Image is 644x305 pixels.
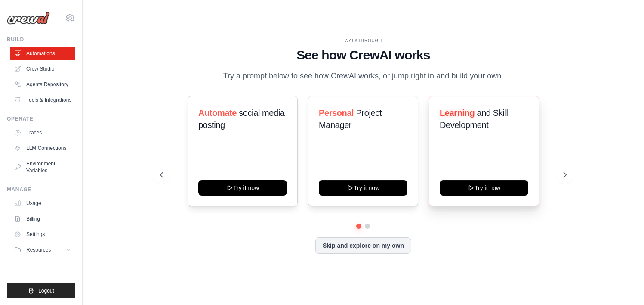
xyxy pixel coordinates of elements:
a: Billing [10,212,75,226]
div: Manage [7,186,75,193]
div: Operate [7,115,75,122]
span: Resources [26,246,51,253]
a: Traces [10,126,75,140]
span: Logout [38,287,54,294]
a: Tools & Integrations [10,93,75,107]
span: Automate [198,108,237,118]
a: Usage [10,196,75,210]
span: social media posting [198,108,285,130]
a: LLM Connections [10,141,75,155]
div: Build [7,36,75,43]
button: Resources [10,243,75,257]
button: Logout [7,283,75,298]
button: Try it now [198,180,287,196]
a: Environment Variables [10,157,75,177]
span: Learning [440,108,475,118]
a: Crew Studio [10,62,75,76]
img: Logo [7,12,50,25]
a: Agents Repository [10,78,75,91]
a: Settings [10,227,75,241]
div: WALKTHROUGH [160,37,567,44]
h1: See how CrewAI works [160,47,567,63]
a: Automations [10,47,75,60]
span: and Skill Development [440,108,508,130]
button: Try it now [319,180,407,196]
button: Try it now [440,180,528,196]
button: Skip and explore on my own [315,237,411,254]
span: Personal [319,108,354,118]
p: Try a prompt below to see how CrewAI works, or jump right in and build your own. [219,70,508,82]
